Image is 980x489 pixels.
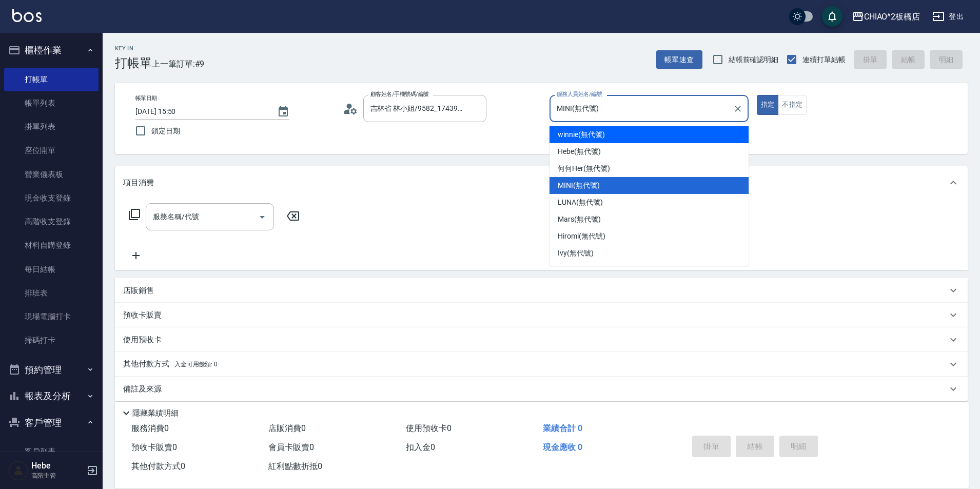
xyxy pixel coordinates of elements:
span: 何何Her (無代號) [558,163,610,174]
img: Logo [12,9,42,22]
label: 服務人員姓名/編號 [557,90,602,98]
span: 鎖定日期 [151,126,180,136]
img: Person [8,460,29,481]
button: Clear [731,102,745,116]
a: 現金收支登錄 [4,186,99,210]
button: 報表及分析 [4,383,99,409]
span: 扣入金 0 [406,442,435,452]
label: 顧客姓名/手機號碼/編號 [370,90,429,98]
h5: Hebe [31,461,84,471]
p: 備註及來源 [123,384,162,395]
a: 掛單列表 [4,115,99,139]
span: Ivy (無代號) [558,248,594,259]
span: 服務消費 0 [131,423,169,433]
label: 帳單日期 [135,94,157,102]
span: 結帳前確認明細 [729,54,779,65]
div: CHIAO^2板橋店 [864,10,920,23]
p: 隱藏業績明細 [132,408,179,419]
div: 使用預收卡 [115,327,968,352]
div: 預收卡販賣 [115,303,968,327]
a: 帳單列表 [4,91,99,115]
span: 上一筆訂單:#9 [152,57,205,70]
button: 櫃檯作業 [4,37,99,64]
button: 不指定 [778,95,807,115]
span: winnie (無代號) [558,129,604,140]
button: CHIAO^2板橋店 [848,6,925,27]
button: 帳單速查 [656,50,702,69]
span: 預收卡販賣 0 [131,442,177,452]
p: 店販銷售 [123,285,154,296]
a: 打帳單 [4,68,99,91]
span: 紅利點數折抵 0 [268,461,322,471]
p: 高階主管 [31,471,84,480]
button: Choose date, selected date is 2025-08-16 [271,100,296,124]
span: Mars (無代號) [558,214,601,225]
button: Open [254,209,270,225]
span: Hiromi (無代號) [558,231,605,242]
span: 使用預收卡 0 [406,423,452,433]
a: 材料自購登錄 [4,233,99,257]
span: 連續打單結帳 [802,54,846,65]
a: 客戶列表 [4,440,99,463]
button: 客戶管理 [4,409,99,436]
div: 店販銷售 [115,278,968,303]
span: LUNA (無代號) [558,197,603,208]
span: 其他付款方式 0 [131,461,185,471]
p: 預收卡販賣 [123,310,162,321]
a: 排班表 [4,281,99,305]
button: 預約管理 [4,357,99,383]
span: 店販消費 0 [268,423,306,433]
p: 其他付款方式 [123,359,218,370]
span: 現金應收 0 [543,442,582,452]
span: 入金可用餘額: 0 [174,361,218,368]
span: MINI (無代號) [558,180,600,191]
div: 其他付款方式入金可用餘額: 0 [115,352,968,377]
a: 每日結帳 [4,258,99,281]
h2: Key In [115,45,152,52]
p: 使用預收卡 [123,335,162,345]
a: 座位開單 [4,139,99,162]
a: 高階收支登錄 [4,210,99,233]
span: Hebe (無代號) [558,146,601,157]
button: 登出 [928,7,968,26]
a: 營業儀表板 [4,163,99,186]
input: YYYY/MM/DD hh:mm [135,103,267,120]
a: 掃碼打卡 [4,328,99,352]
div: 備註及來源 [115,377,968,401]
span: 會員卡販賣 0 [268,442,314,452]
div: 項目消費 [115,166,968,199]
button: 指定 [757,95,779,115]
button: save [822,6,842,27]
a: 現場電腦打卡 [4,305,99,328]
h3: 打帳單 [115,56,152,70]
p: 項目消費 [123,178,154,188]
span: 業績合計 0 [543,423,582,433]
